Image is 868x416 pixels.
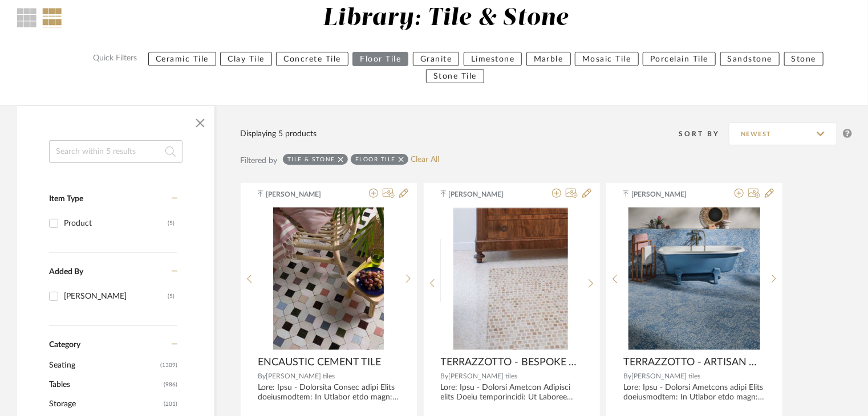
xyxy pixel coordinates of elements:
[575,52,639,66] button: Mosaic Tile
[628,207,760,350] img: TERRAZZOTTO - ARTISAN TERRAZZO TILES
[679,128,729,140] div: Sort By
[631,373,700,380] span: [PERSON_NAME] tiles
[148,52,216,66] button: Ceramic Tile
[441,207,582,350] div: 0
[287,156,335,163] div: Tile & Stone
[168,214,175,233] div: (5)
[526,52,571,66] button: Marble
[355,156,396,163] div: Floor Tile
[266,189,338,199] span: [PERSON_NAME]
[258,356,381,369] span: ENCAUSTIC CEMENT TILE
[276,52,348,66] button: Concrete Tile
[266,373,335,380] span: [PERSON_NAME] tiles
[49,268,83,276] span: Added By
[464,52,522,66] button: Limestone
[64,287,168,305] div: [PERSON_NAME]
[64,214,168,233] div: Product
[258,383,400,402] div: Lore: Ipsu - Dolorsita Consec adipi Elits doeiusmodtem: In Utlabor etdo magn: ALIQUA ENIMA : 11.6...
[631,189,703,199] span: [PERSON_NAME]
[240,154,277,167] div: Filtered by
[258,373,266,380] span: By
[784,52,824,66] button: Stone
[411,155,440,165] a: Clear All
[49,340,80,350] span: Category
[623,356,761,369] span: TERRAZZOTTO - ARTISAN TERRAZZO TILES
[441,383,583,402] div: Lore: Ipsu - Dolorsi Ametcon Adipisci elits Doeiu temporincidi: Ut Laboree dolo magn: ALIQUAENI A...
[164,395,177,413] span: (201)
[49,356,157,375] span: Seating
[720,52,780,66] button: Sandstone
[643,52,716,66] button: Porcelain Tile
[49,375,161,394] span: Tables
[441,373,449,380] span: By
[273,207,384,350] img: ENCAUSTIC CEMENT TILE
[49,195,83,203] span: Item Type
[449,373,518,380] span: [PERSON_NAME] tiles
[168,287,175,305] div: (5)
[323,4,568,33] div: Library: Tile & Stone
[49,140,182,163] input: Search within 5 results
[352,52,408,66] button: Floor Tile
[86,52,144,66] label: Quick Filters
[426,69,484,83] button: Stone Tile
[164,376,177,394] span: (986)
[413,52,460,66] button: Granite
[240,128,317,140] div: Displaying 5 products
[623,373,631,380] span: By
[189,112,212,134] button: Close
[441,356,578,369] span: TERRAZZOTTO - BESPOKE ARTISAN TERRAZZO TILES
[449,189,521,199] span: [PERSON_NAME]
[220,52,272,66] button: Clay Tile
[453,207,570,350] img: TERRAZZOTTO - BESPOKE ARTISAN TERRAZZO TILES
[49,394,161,414] span: Storage
[623,383,765,402] div: Lore: Ipsu - Dolorsi Ametcons adipi Elits doeiusmodtem: In Utlabor etdo magn: ALIQUA ENIMA 89.9 m...
[160,356,177,374] span: (1309)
